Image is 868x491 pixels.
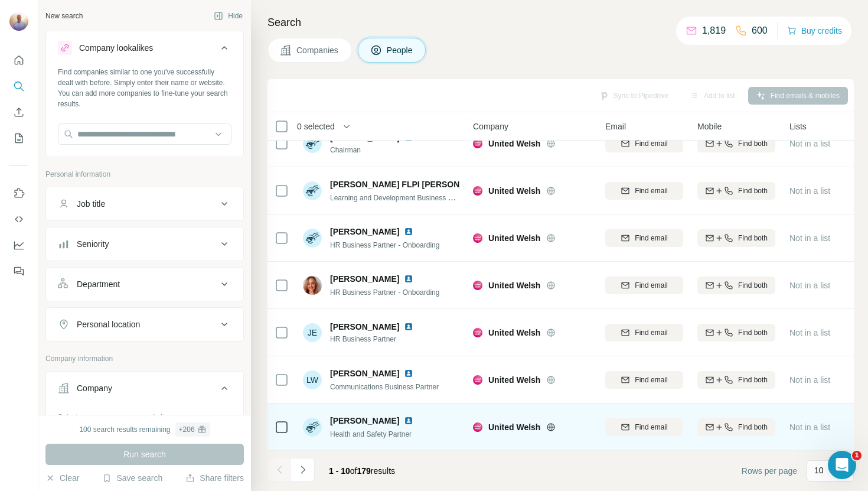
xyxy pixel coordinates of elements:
span: 179 [357,466,371,476]
img: Logo of United Welsh [473,281,482,290]
span: HR Business Partner - Onboarding [330,241,439,249]
span: [PERSON_NAME] [330,226,399,238]
button: Find email [605,418,683,436]
button: Feedback [9,261,28,282]
button: Find email [605,229,683,247]
p: 10 [814,464,824,476]
img: Logo of United Welsh [473,186,482,196]
span: Learning and Development Business Partner [330,193,471,202]
button: Job title [46,190,243,218]
span: Not in a list [789,139,830,148]
div: Find companies similar to one you've successfully dealt with before. Simply enter their name or w... [58,67,231,109]
button: Personal location [46,310,243,339]
div: JE [303,323,322,342]
span: [PERSON_NAME] [330,273,399,285]
img: Logo of United Welsh [473,139,482,148]
span: 1 [852,451,862,460]
span: Find email [635,186,667,196]
span: United Welsh [488,374,540,386]
span: Find both [738,280,768,291]
span: Find both [738,138,768,149]
button: Find both [697,324,775,342]
button: Find both [697,418,775,436]
button: Use Surfe on LinkedIn [9,183,28,204]
p: 1,819 [702,24,726,38]
span: [PERSON_NAME] [330,368,399,379]
img: Logo of United Welsh [473,422,482,432]
button: Quick start [9,50,28,71]
span: Email [605,121,626,132]
div: Company [77,382,112,394]
span: results [329,466,395,476]
span: Health and Safety Partner [330,430,412,438]
span: United Welsh [488,279,540,291]
span: United Welsh [488,185,540,197]
button: Find both [697,371,775,389]
span: Find email [635,375,667,385]
span: Companies [296,44,340,56]
button: Hide [205,7,251,25]
div: New search [45,11,83,21]
span: HR Business Partner - Onboarding [330,288,439,297]
span: Communications Business Partner [330,383,439,391]
img: Avatar [303,418,322,437]
span: United Welsh [488,232,540,244]
div: Job title [77,198,105,210]
button: Dashboard [9,235,28,256]
button: Find both [697,182,775,200]
span: Find both [738,375,768,385]
span: Find both [738,186,768,196]
button: Find both [697,277,775,294]
button: Find both [697,135,775,152]
img: LinkedIn logo [404,416,413,425]
span: [PERSON_NAME] [330,321,399,333]
span: People [387,44,414,56]
button: Use Surfe API [9,209,28,230]
button: Share filters [185,472,244,484]
img: Logo of United Welsh [473,233,482,243]
span: Find both [738,327,768,338]
img: Logo of United Welsh [473,328,482,337]
p: Company information [45,353,244,364]
span: 0 selected [297,121,335,132]
div: Personal location [77,318,140,330]
img: Logo of United Welsh [473,375,482,385]
iframe: Intercom live chat [828,451,856,479]
span: Company [473,121,508,132]
button: Department [46,270,243,298]
img: Avatar [303,229,322,248]
span: Not in a list [789,281,830,290]
div: LW [303,370,322,389]
button: Seniority [46,230,243,258]
button: Search [9,76,28,97]
span: Not in a list [789,328,830,337]
span: Not in a list [789,186,830,196]
span: Chairman [330,145,428,155]
button: Find email [605,182,683,200]
button: Find email [605,277,683,294]
img: Avatar [303,134,322,153]
span: Find both [738,422,768,433]
span: 1 - 10 [329,466,350,476]
button: Find email [605,135,683,152]
div: Department [77,278,120,290]
p: 600 [752,24,768,38]
span: [PERSON_NAME] [330,415,399,427]
span: of [350,466,357,476]
div: Select a company name or website [58,407,231,422]
img: LinkedIn logo [404,227,413,236]
span: United Welsh [488,421,540,433]
img: LinkedIn logo [404,369,413,378]
button: Enrich CSV [9,102,28,123]
span: Find email [635,138,667,149]
p: Personal information [45,169,244,180]
span: United Welsh [488,138,540,149]
button: Company [46,374,243,407]
button: Save search [102,472,162,484]
span: Mobile [697,121,722,132]
span: [PERSON_NAME] FLPI [PERSON_NAME] [330,178,491,190]
div: + 206 [179,424,195,435]
button: Find both [697,229,775,247]
div: 100 search results remaining [79,422,210,437]
img: LinkedIn logo [404,274,413,284]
